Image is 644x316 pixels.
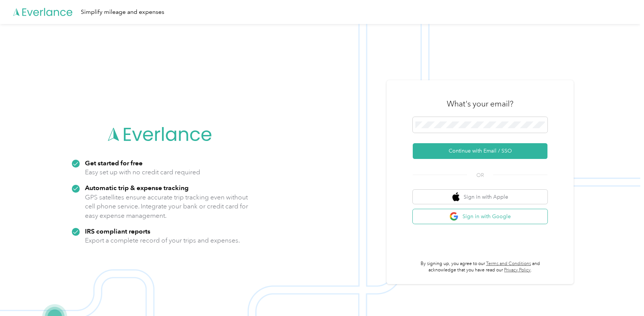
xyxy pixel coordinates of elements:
[85,193,248,220] p: GPS satellites ensure accurate trip tracking even without cell phone service. Integrate your bank...
[413,209,547,224] button: google logoSign in with Google
[85,159,143,167] strong: Get started for free
[467,171,493,179] span: OR
[447,99,513,109] h3: What's your email?
[85,236,240,245] p: Export a complete record of your trips and expenses.
[85,227,150,235] strong: IRS compliant reports
[504,267,531,273] a: Privacy Policy
[413,143,547,159] button: Continue with Email / SSO
[85,168,200,177] p: Easy set up with no credit card required
[452,192,460,202] img: apple logo
[85,184,189,192] strong: Automatic trip & expense tracking
[413,190,547,204] button: apple logoSign in with Apple
[449,212,459,221] img: google logo
[486,261,531,267] a: Terms and Conditions
[413,261,547,274] p: By signing up, you agree to our and acknowledge that you have read our .
[81,7,164,17] div: Simplify mileage and expenses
